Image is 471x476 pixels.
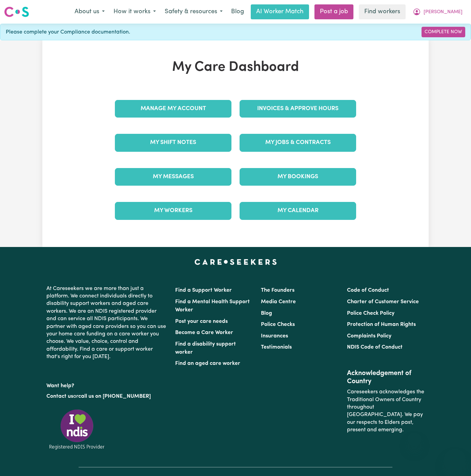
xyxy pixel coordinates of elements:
[175,319,228,324] a: Post your care needs
[347,322,416,327] a: Protection of Human Rights
[115,100,231,118] a: Manage My Account
[6,28,130,36] span: Please complete your Compliance documentation.
[194,259,277,265] a: Careseekers home page
[444,449,466,471] iframe: Button to launch messaging window
[424,8,463,16] span: [PERSON_NAME]
[359,4,406,19] a: Find workers
[4,6,29,18] img: Careseekers logo
[347,311,394,316] a: Police Check Policy
[261,311,272,316] a: Blog
[175,288,232,293] a: Find a Support Worker
[347,345,403,350] a: NDIS Code of Conduct
[46,390,167,403] p: or
[4,4,29,20] a: Careseekers logo
[46,282,167,364] p: At Careseekers we are more than just a platform. We connect individuals directly to disability su...
[240,100,356,118] a: Invoices & Approve Hours
[422,27,465,37] a: Complete Now
[347,369,425,386] h2: Acknowledgement of Country
[261,345,292,350] a: Testimonials
[240,202,356,220] a: My Calendar
[408,5,467,19] button: My Account
[261,299,296,305] a: Media Centre
[111,59,360,76] h1: My Care Dashboard
[70,5,109,19] button: About us
[109,5,160,19] button: How it works
[160,5,227,19] button: Safety & resources
[408,433,421,446] iframe: Close message
[46,394,73,399] a: Contact us
[175,342,236,355] a: Find a disability support worker
[227,4,248,19] a: Blog
[115,202,231,220] a: My Workers
[175,299,250,313] a: Find a Mental Health Support Worker
[347,386,425,436] p: Careseekers acknowledges the Traditional Owners of Country throughout [GEOGRAPHIC_DATA]. We pay o...
[115,134,231,151] a: My Shift Notes
[314,4,353,19] a: Post a job
[240,134,356,151] a: My Jobs & Contracts
[347,333,391,339] a: Complaints Policy
[78,394,151,399] a: call us on [PHONE_NUMBER]
[347,299,419,305] a: Charter of Customer Service
[46,408,107,451] img: Registered NDIS provider
[175,330,233,335] a: Become a Care Worker
[251,4,309,19] a: AI Worker Match
[240,168,356,186] a: My Bookings
[261,322,295,327] a: Police Checks
[261,288,294,293] a: The Founders
[175,361,240,366] a: Find an aged care worker
[347,288,389,293] a: Code of Conduct
[46,379,167,390] p: Want help?
[261,333,288,339] a: Insurances
[115,168,231,186] a: My Messages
